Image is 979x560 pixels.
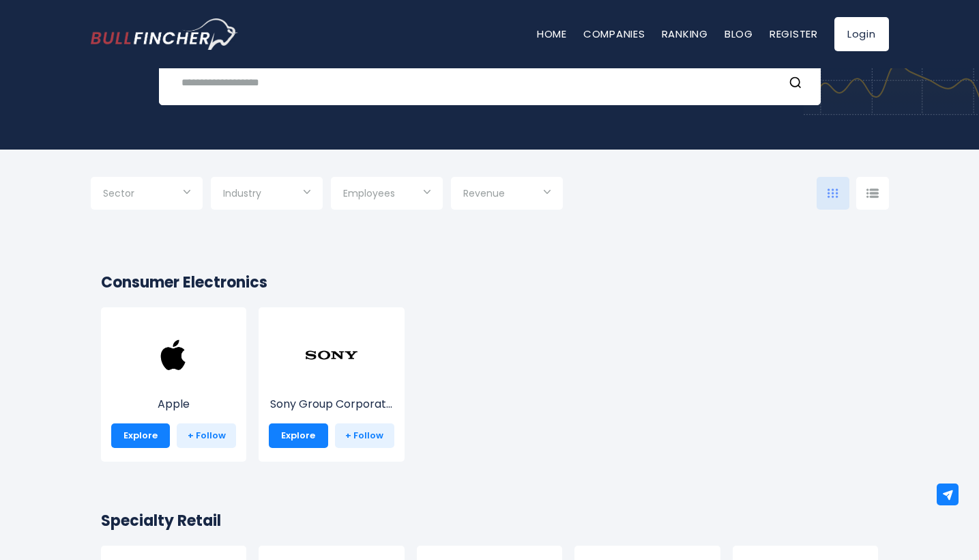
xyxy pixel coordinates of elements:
[269,353,394,412] a: Sony Group Corporat...
[343,187,395,199] span: Employees
[269,423,328,448] a: Explore
[103,187,134,199] span: Sector
[103,182,190,207] input: Selection
[91,18,237,50] a: Go to homepage
[335,423,394,448] a: + Follow
[866,188,879,198] img: icon-comp-list-view.svg
[91,18,238,50] img: Bullfincher logo
[111,396,237,412] p: Apple
[662,27,708,41] a: Ranking
[101,271,879,294] h2: Consumer Electronics
[343,182,430,207] input: Selection
[789,74,806,92] button: Search
[146,328,201,382] img: AAPL.png
[828,188,838,198] img: icon-comp-grid.svg
[834,17,889,51] a: Login
[725,27,753,41] a: Blog
[101,509,879,532] h2: Specialty Retail
[583,27,645,41] a: Companies
[304,328,359,382] img: SONY.png
[537,27,567,41] a: Home
[223,182,310,207] input: Selection
[463,182,551,207] input: Selection
[177,423,236,448] a: + Follow
[770,27,818,41] a: Register
[111,423,171,448] a: Explore
[269,396,394,412] p: Sony Group Corporation
[111,353,237,412] a: Apple
[463,187,505,199] span: Revenue
[223,187,261,199] span: Industry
